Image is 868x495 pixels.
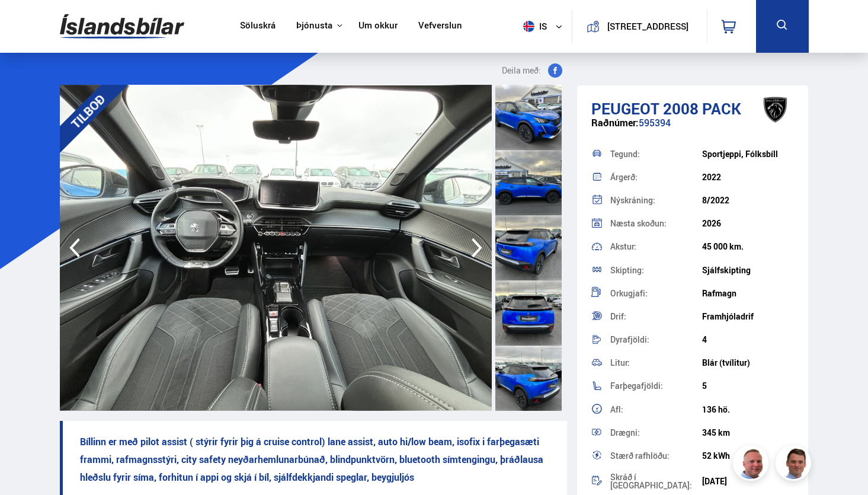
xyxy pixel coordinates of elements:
[240,20,276,33] a: Söluskrá
[610,359,702,367] div: Litur:
[702,196,794,205] div: 8/2022
[702,219,794,228] div: 2026
[591,116,639,129] span: Raðnúmer:
[610,196,702,205] div: Nýskráning:
[296,20,332,31] button: Þjónusta
[777,447,813,483] img: FbJEzSuNWCJXmdc-.webp
[523,21,534,32] img: svg+xml;base64,PHN2ZyB4bWxucz0iaHR0cDovL3d3dy53My5vcmcvMjAwMC9zdmciIHdpZHRoPSI1MTIiIGhlaWdodD0iNT...
[497,63,567,78] button: Deila með:
[610,429,702,437] div: Drægni:
[610,452,702,460] div: Stærð rafhlöðu:
[502,63,541,78] span: Deila með:
[702,242,794,251] div: 45 000 km.
[610,382,702,390] div: Farþegafjöldi:
[60,7,184,46] img: G0Ugv5HjCgRt.svg
[518,9,572,44] button: is
[702,289,794,298] div: Rafmagn
[579,9,700,43] a: [STREET_ADDRESS]
[610,312,702,321] div: Drif:
[9,5,45,40] button: Opna LiveChat spjallviðmót
[702,149,794,159] div: Sportjeppi, Fólksbíll
[518,21,548,32] span: is
[610,173,702,181] div: Árgerð:
[702,266,794,275] div: Sjálfskipting
[702,405,794,414] div: 136 hö.
[702,477,794,486] div: [DATE]
[610,242,702,251] div: Akstur:
[591,98,659,119] span: Peugeot
[663,98,741,119] span: 2008 PACK
[591,117,794,140] div: 595394
[418,20,462,33] a: Vefverslun
[702,381,794,391] div: 5
[610,266,702,274] div: Skipting:
[610,473,702,490] div: Skráð í [GEOGRAPHIC_DATA]:
[610,405,702,414] div: Afl:
[702,358,794,368] div: Blár (tvílitur)
[702,335,794,344] div: 4
[610,219,702,228] div: Næsta skoðun:
[43,67,132,156] div: TILBOÐ
[702,451,794,461] div: 52 kWh
[735,447,770,483] img: siFngHWaQ9KaOqBr.png
[752,91,799,128] img: brand logo
[610,150,702,158] div: Tegund:
[702,312,794,321] div: Framhjóladrif
[610,289,702,298] div: Orkugjafi:
[60,85,492,411] img: 1294124.jpeg
[604,21,691,31] button: [STREET_ADDRESS]
[610,336,702,344] div: Dyrafjöldi:
[702,428,794,437] div: 345 km
[358,20,398,33] a: Um okkur
[702,173,794,182] div: 2022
